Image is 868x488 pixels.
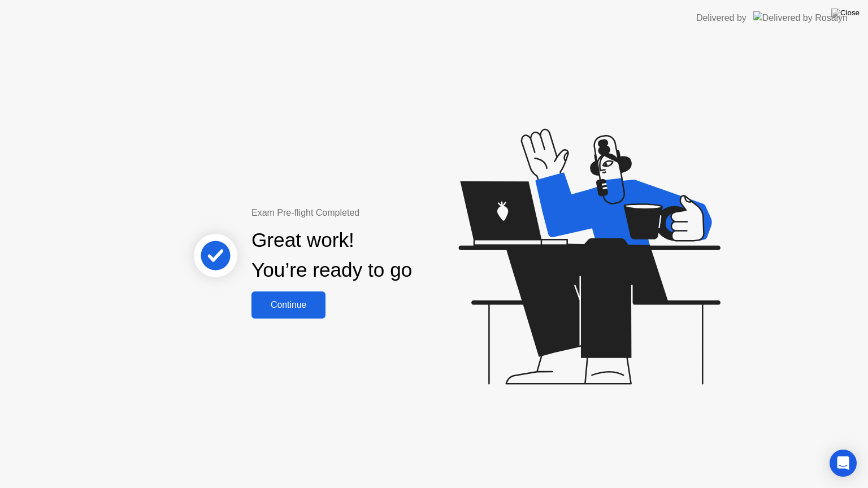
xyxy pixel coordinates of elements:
[831,8,860,18] img: Close
[251,291,325,319] button: Continue
[251,225,412,285] div: Great work! You’re ready to go
[696,11,747,25] div: Delivered by
[251,206,485,220] div: Exam Pre-flight Completed
[255,300,322,310] div: Continue
[753,11,848,24] img: Delivered by Rosalyn
[830,450,857,477] div: Open Intercom Messenger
